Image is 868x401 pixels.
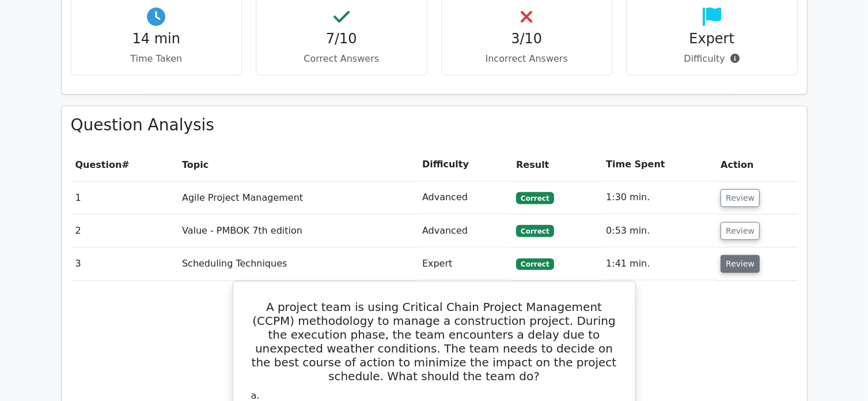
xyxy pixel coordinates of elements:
[81,31,233,47] h4: 14 min
[721,222,760,240] button: Review
[177,248,418,280] td: Scheduling Techniques
[601,148,716,181] th: Time Spent
[177,181,418,214] td: Agile Project Management
[81,52,233,66] p: Time Taken
[75,159,122,170] span: Question
[418,148,511,181] th: Difficulty
[71,215,177,248] td: 2
[716,148,797,181] th: Action
[451,52,603,66] p: Incorrect Answers
[266,52,418,66] p: Correct Answers
[418,215,511,248] td: Advanced
[418,181,511,214] td: Advanced
[251,390,260,401] span: a.
[71,148,177,181] th: #
[601,181,716,214] td: 1:30 min.
[177,215,418,248] td: Value - PMBOK 7th edition
[601,248,716,280] td: 1:41 min.
[516,225,554,237] span: Correct
[71,115,798,135] h3: Question Analysis
[636,52,788,66] p: Difficulty
[511,148,601,181] th: Result
[721,189,760,207] button: Review
[721,255,760,273] button: Review
[177,148,418,181] th: Topic
[601,215,716,248] td: 0:53 min.
[418,248,511,280] td: Expert
[451,31,603,47] h4: 3/10
[266,31,418,47] h4: 7/10
[636,31,788,47] h4: Expert
[516,258,554,270] span: Correct
[516,192,554,204] span: Correct
[71,181,177,214] td: 1
[247,300,621,383] h5: A project team is using Critical Chain Project Management (CCPM) methodology to manage a construc...
[71,248,177,280] td: 3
